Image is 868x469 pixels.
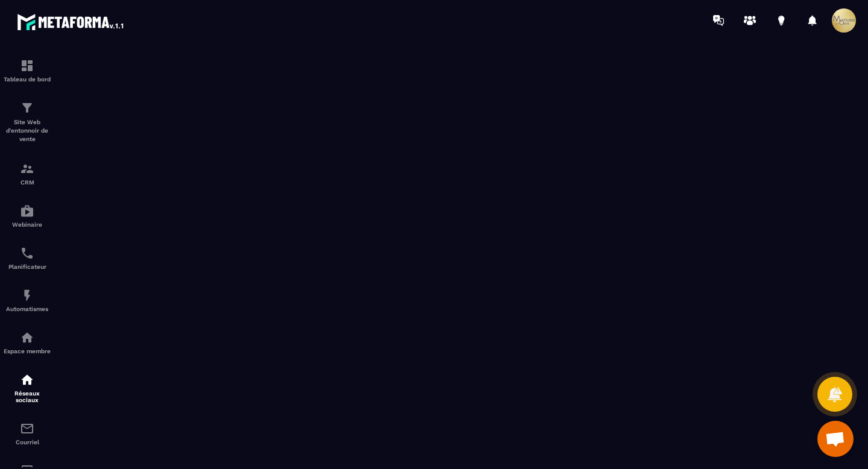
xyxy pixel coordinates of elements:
div: Ouvrir le chat [817,421,854,457]
font: Planificateur [8,263,46,270]
font: Automatismes [6,306,48,312]
img: formation [20,58,34,73]
a: automatismesautomatismesWebinaire [3,195,51,237]
font: Réseaux sociaux [14,390,40,403]
a: formationformationCRM [3,153,51,195]
img: réseau social [20,373,34,387]
a: e-maile-mailCourriel [3,412,51,455]
img: automatismes [20,204,34,218]
font: CRM [20,179,34,186]
font: Espace membre [4,348,51,354]
a: formationformationSite Web d'entonnoir de vente [3,92,51,153]
a: planificateurplanificateurPlanificateur [3,237,51,279]
a: automatismesautomatismesEspace membre [3,321,51,364]
img: e-mail [20,421,34,436]
img: automatismes [20,288,34,303]
img: logo [17,11,125,33]
font: Webinaire [12,221,42,228]
a: réseau socialréseau socialRéseaux sociaux [3,364,51,412]
font: Tableau de bord [4,76,51,83]
img: formation [20,101,34,115]
a: automatismesautomatismesAutomatismes [3,279,51,321]
img: formation [20,162,34,176]
font: Site Web d'entonnoir de vente [6,119,48,142]
img: planificateur [20,246,34,260]
a: formationformationTableau de bord [3,49,51,92]
font: Courriel [16,439,39,445]
img: automatismes [20,330,34,345]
